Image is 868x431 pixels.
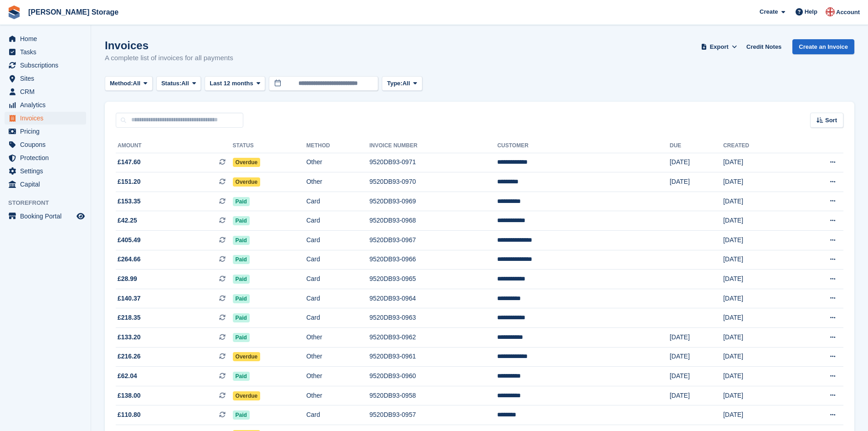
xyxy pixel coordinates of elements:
[118,157,141,167] span: £147.60
[306,367,370,386] td: Other
[75,211,86,222] a: Preview store
[370,153,498,172] td: 9520DB93-0971
[20,32,75,45] span: Home
[118,294,141,303] span: £140.37
[836,8,860,17] span: Account
[20,125,75,138] span: Pricing
[118,371,137,381] span: £62.04
[161,79,181,88] span: Status:
[370,192,498,211] td: 9520DB93-0969
[370,367,498,386] td: 9520DB93-0960
[118,254,141,264] span: £264.66
[205,76,265,91] button: Last 12 months
[370,405,498,425] td: 9520DB93-0957
[670,347,723,367] td: [DATE]
[723,328,792,348] td: [DATE]
[20,46,75,58] span: Tasks
[118,177,141,187] span: £151.20
[118,410,141,420] span: £110.80
[233,352,261,361] span: Overdue
[723,347,792,367] td: [DATE]
[118,197,141,206] span: £153.35
[233,236,250,245] span: Paid
[5,210,86,223] a: menu
[826,7,835,16] img: John Baker
[805,7,817,16] span: Help
[233,410,250,420] span: Paid
[118,235,141,245] span: £405.49
[233,333,250,342] span: Paid
[118,332,141,342] span: £133.20
[20,85,75,98] span: CRM
[20,72,75,85] span: Sites
[306,192,370,211] td: Card
[670,172,723,192] td: [DATE]
[723,153,792,172] td: [DATE]
[233,216,250,225] span: Paid
[723,139,792,153] th: Created
[20,151,75,164] span: Protection
[133,79,141,88] span: All
[233,275,250,284] span: Paid
[181,79,189,88] span: All
[723,192,792,211] td: [DATE]
[118,274,137,284] span: £28.99
[306,250,370,270] td: Card
[402,79,410,88] span: All
[118,216,137,225] span: £42.25
[382,76,422,91] button: Type: All
[5,85,86,98] a: menu
[20,112,75,125] span: Invoices
[370,211,498,231] td: 9520DB93-0968
[118,352,141,361] span: £216.26
[233,294,250,303] span: Paid
[370,289,498,308] td: 9520DB93-0964
[370,172,498,192] td: 9520DB93-0970
[370,231,498,250] td: 9520DB93-0967
[670,367,723,386] td: [DATE]
[8,198,91,208] span: Storefront
[743,39,785,54] a: Credit Notes
[306,172,370,192] td: Other
[20,99,75,111] span: Analytics
[723,250,792,270] td: [DATE]
[306,308,370,328] td: Card
[306,153,370,172] td: Other
[306,270,370,289] td: Card
[233,139,307,153] th: Status
[5,99,86,111] a: menu
[105,76,153,91] button: Method: All
[306,405,370,425] td: Card
[723,231,792,250] td: [DATE]
[233,391,261,400] span: Overdue
[497,139,669,153] th: Customer
[723,289,792,308] td: [DATE]
[370,139,498,153] th: Invoice Number
[306,289,370,308] td: Card
[116,139,233,153] th: Amount
[723,386,792,405] td: [DATE]
[233,197,250,206] span: Paid
[306,231,370,250] td: Card
[710,42,729,52] span: Export
[306,328,370,348] td: Other
[306,386,370,405] td: Other
[110,79,133,88] span: Method:
[233,313,250,322] span: Paid
[25,5,122,20] a: [PERSON_NAME] Storage
[5,165,86,177] a: menu
[723,405,792,425] td: [DATE]
[370,270,498,289] td: 9520DB93-0965
[370,250,498,270] td: 9520DB93-0966
[156,76,201,91] button: Status: All
[370,386,498,405] td: 9520DB93-0958
[20,210,75,223] span: Booking Portal
[118,313,141,322] span: £218.35
[723,172,792,192] td: [DATE]
[5,59,86,72] a: menu
[370,347,498,367] td: 9520DB93-0961
[233,255,250,264] span: Paid
[5,151,86,164] a: menu
[5,72,86,85] a: menu
[7,5,21,19] img: stora-icon-8386f47178a22dfd0bd8f6a31ec36ba5ce8667c1dd55bd0f319d3a0aa187defe.svg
